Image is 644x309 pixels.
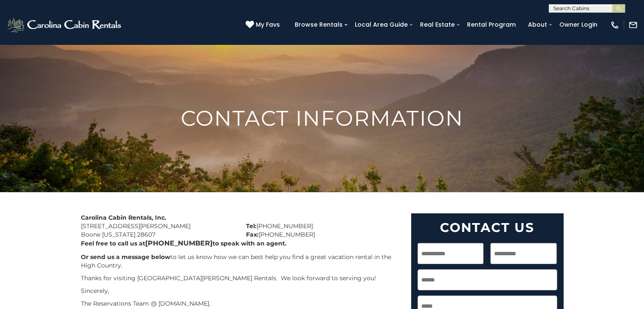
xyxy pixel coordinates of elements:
span: My Favs [256,20,280,29]
h2: Contact Us [417,220,557,235]
b: Feel free to call us at [81,240,145,247]
strong: Tel: [246,222,257,230]
p: to let us know how we can best help you find a great vacation rental in the High Country. [81,253,398,270]
img: White-1-2.png [6,17,124,33]
img: phone-regular-white.png [610,20,619,30]
img: mail-regular-white.png [628,20,638,30]
a: My Favs [246,20,282,30]
a: Real Estate [416,18,459,31]
a: About [524,18,551,31]
b: [PHONE_NUMBER] [145,239,213,247]
strong: Fax: [246,231,259,238]
p: Sincerely, [81,287,398,295]
a: Rental Program [463,18,520,31]
strong: Carolina Cabin Rentals, Inc. [81,214,166,221]
div: [STREET_ADDRESS][PERSON_NAME] Boone [US_STATE] 28607 [75,213,240,239]
p: Thanks for visiting [GEOGRAPHIC_DATA][PERSON_NAME] Rentals. We look forward to serving you! [81,274,398,282]
p: The Reservations Team @ [DOMAIN_NAME]. [81,299,398,308]
a: Local Area Guide [351,18,412,31]
a: Browse Rentals [290,18,347,31]
b: to speak with an agent. [213,240,287,247]
a: Owner Login [555,18,602,31]
div: [PHONE_NUMBER] [PHONE_NUMBER] [240,213,405,239]
b: Or send us a message below [81,253,170,261]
